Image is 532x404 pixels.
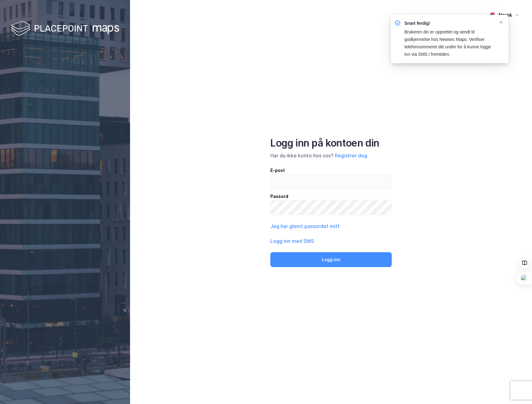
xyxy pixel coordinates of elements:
[501,374,532,404] iframe: Chat Widget
[270,252,392,267] button: Logg inn
[270,222,340,230] button: Jeg har glemt passordet mitt
[270,137,392,149] div: Logg inn på kontoen din
[270,167,392,174] div: E-post
[404,20,494,27] div: Snart ferdig!
[270,237,314,245] button: Logg inn med SMS
[499,11,512,19] div: Norsk
[11,20,119,38] img: logo-white.f07954bde2210d2a523dddb988cd2aa7.svg
[270,193,392,200] div: Passord
[501,374,532,404] div: Kontrollprogram for chat
[404,29,494,58] div: Brukeren din er opprettet og sendt til godkjennelse hos Newsec Maps. Verifiser telefonnummeret di...
[335,152,367,159] button: Registrer deg
[270,152,392,159] div: Har du ikke konto hos oss?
